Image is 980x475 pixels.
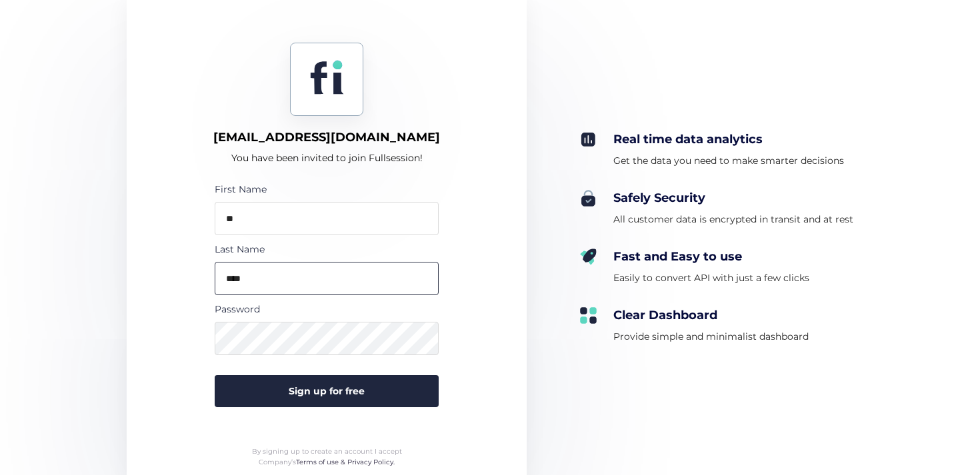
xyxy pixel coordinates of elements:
span: Sign up for free [289,384,365,398]
a: Terms of use & Privacy Policy. [296,458,395,466]
div: First Name [215,182,439,197]
div: Get the data you need to make smarter decisions [613,153,844,169]
div: [EMAIL_ADDRESS][DOMAIN_NAME] [213,129,440,145]
div: Provide simple and minimalist dashboard [613,328,809,344]
div: Last Name [215,242,439,256]
div: All customer data is encrypted in transit and at rest [613,211,853,227]
button: Sign up for free [215,375,439,407]
div: Easily to convert API with just a few clicks [613,270,809,286]
div: You have been invited to join Fullsession! [231,150,423,166]
div: Password [215,302,439,316]
div: By signing up to create an account I accept Company’s [241,446,413,467]
div: Clear Dashboard [613,307,809,323]
div: Safely Security [613,190,853,206]
div: Fast and Easy to use [613,248,809,264]
div: Real time data analytics [613,131,844,147]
